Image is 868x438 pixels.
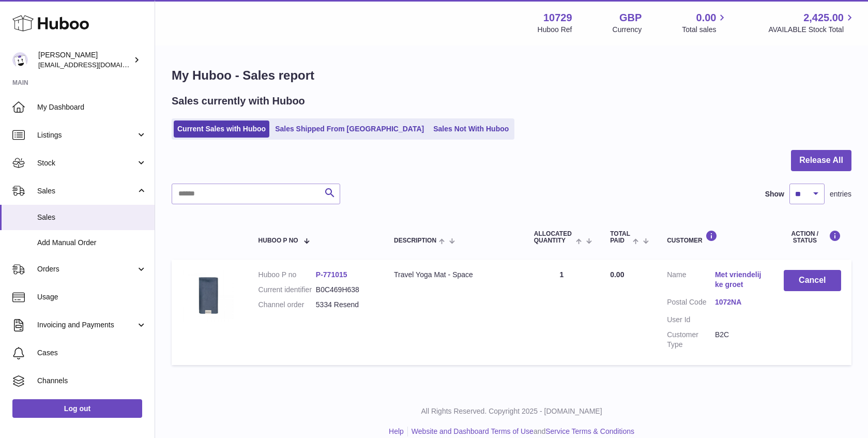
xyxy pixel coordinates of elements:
[258,270,316,280] dt: Huboo P no
[803,11,844,25] span: 2,425.00
[613,25,642,35] div: Currency
[524,260,600,365] td: 1
[37,186,136,196] span: Sales
[784,270,841,291] button: Cancel
[271,120,428,138] a: Sales Shipped From [GEOGRAPHIC_DATA]
[163,406,860,416] p: All Rights Reserved. Copyright 2025 - [DOMAIN_NAME]
[316,270,347,279] a: P-771015
[12,399,142,418] a: Log out
[667,230,763,244] div: Customer
[258,300,316,310] dt: Channel order
[715,330,763,350] dd: B2C
[412,427,534,435] a: Website and Dashboard Terms of Use
[37,102,147,112] span: My Dashboard
[667,315,715,325] dt: User Id
[38,61,152,69] span: [EMAIL_ADDRESS][DOMAIN_NAME]
[667,270,715,292] dt: Name
[37,348,147,358] span: Cases
[667,297,715,310] dt: Postal Code
[830,189,851,199] span: entries
[791,150,851,171] button: Release All
[172,94,305,108] h2: Sales currently with Huboo
[610,270,624,279] span: 0.00
[37,320,136,330] span: Invoicing and Payments
[182,270,234,322] img: 107291683637399.jpg
[389,427,404,435] a: Help
[696,11,717,25] span: 0.00
[543,11,572,25] strong: 10729
[545,427,634,435] a: Service Terms & Conditions
[534,231,573,244] span: ALLOCATED Quantity
[12,52,28,68] img: hello@mikkoa.com
[316,300,373,310] dd: 5334 Resend
[316,285,373,295] dd: B0C469H638
[172,67,851,84] h1: My Huboo - Sales report
[258,285,316,295] dt: Current identifier
[37,238,147,248] span: Add Manual Order
[610,231,630,244] span: Total paid
[682,11,728,35] a: 0.00 Total sales
[768,25,856,35] span: AVAILABLE Stock Total
[37,213,147,222] span: Sales
[37,292,147,302] span: Usage
[765,189,784,199] label: Show
[682,25,728,35] span: Total sales
[37,376,147,386] span: Channels
[784,230,841,244] div: Action / Status
[174,120,269,138] a: Current Sales with Huboo
[619,11,642,25] strong: GBP
[258,237,298,244] span: Huboo P no
[37,130,136,140] span: Listings
[408,427,634,436] li: and
[538,25,572,35] div: Huboo Ref
[667,330,715,350] dt: Customer Type
[394,270,513,280] div: Travel Yoga Mat - Space
[715,297,763,307] a: 1072NA
[768,11,856,35] a: 2,425.00 AVAILABLE Stock Total
[715,270,763,290] a: Met vriendelijke groet
[37,264,136,274] span: Orders
[37,158,136,168] span: Stock
[38,50,131,70] div: [PERSON_NAME]
[430,120,512,138] a: Sales Not With Huboo
[394,237,436,244] span: Description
